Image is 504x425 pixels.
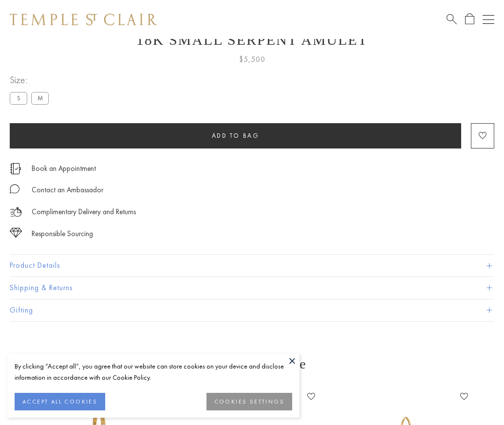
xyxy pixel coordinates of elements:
[32,206,136,218] p: Complimentary Delivery and Returns
[465,13,474,25] a: Open Shopping Bag
[10,163,21,174] img: icon_appointment.svg
[32,228,93,240] div: Responsible Sourcing
[483,14,494,25] button: Open navigation
[31,92,49,104] label: M
[15,361,292,383] div: By clicking “Accept all”, you agree that our website can store cookies on your device and disclos...
[10,299,494,321] button: Gifting
[10,32,494,48] h1: 18K Small Serpent Amulet
[206,393,292,410] button: COOKIES SETTINGS
[10,92,27,104] label: S
[10,206,22,218] img: icon_delivery.svg
[15,393,105,410] button: ACCEPT ALL COOKIES
[10,277,494,299] button: Shipping & Returns
[212,131,260,140] span: Add to bag
[10,72,53,88] span: Size:
[10,255,494,277] button: Product Details
[239,53,265,66] span: $5,500
[32,184,103,196] div: Contact an Ambassador
[10,123,461,148] button: Add to bag
[10,228,22,238] img: icon_sourcing.svg
[10,14,157,25] img: Temple St. Clair
[10,184,19,194] img: MessageIcon-01_2.svg
[32,163,96,174] a: Book an Appointment
[447,13,457,25] a: Search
